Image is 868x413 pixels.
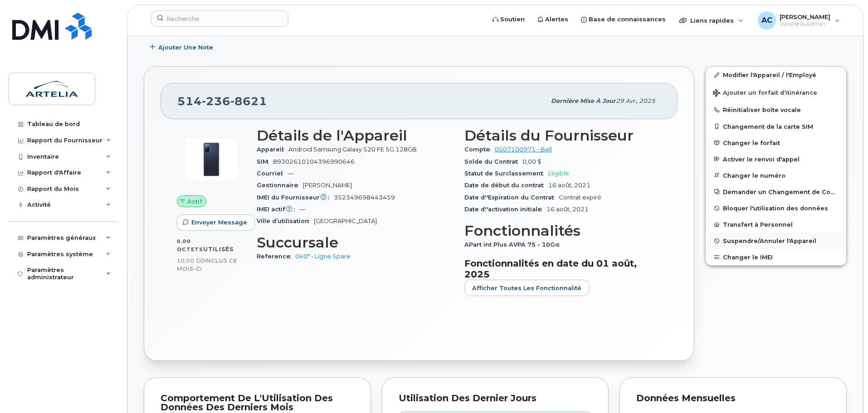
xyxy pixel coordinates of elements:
span: [PERSON_NAME] [303,182,352,189]
span: 10,00 Go [177,258,205,264]
h3: Détails du Fournisseur [464,127,661,144]
button: Ajouter une Note [144,39,221,55]
span: APart int Plus AVPA 75 - 10Go [464,241,564,248]
span: Changer le forfait [723,139,780,146]
span: AC [761,15,772,26]
h3: Fonctionnalités [464,223,661,239]
button: Demander un Changement de Compte [706,184,846,200]
span: Ville d’utilisation [257,218,314,224]
div: Utilisation des Dernier Jours [399,394,592,403]
button: Changer le IMEI [706,249,846,265]
a: 0507100971 - Bell [495,146,552,153]
span: Liens rapides [690,17,734,24]
span: utilisés [203,246,234,253]
button: Ajouter un forfait d’itinérance [706,83,846,102]
div: Alexandre Chagnon [751,11,846,29]
button: Bloquer l'utilisation des données [706,200,846,216]
button: Suspendre/Annuler l'Appareil [706,233,846,249]
span: Ajouter un forfait d’itinérance [713,89,817,98]
span: Date de début du contrat [464,182,548,189]
button: Afficher Toutes les Fonctionnalité [464,280,589,296]
span: Actif [187,197,202,206]
span: Courriel [257,170,288,177]
span: Gestionnaire [257,182,303,189]
button: Réinitialiser boîte vocale [706,102,846,118]
h3: Détails de l'Appareil [257,127,454,144]
span: IMEI actif [257,206,299,213]
span: Base de connaissances [589,15,666,24]
span: 352349698443459 [334,194,395,201]
a: Soutien [486,10,531,29]
span: 8621 [230,94,267,108]
span: Activer le renvoi d'appel [723,155,800,162]
span: Soutien [500,15,525,24]
span: Date d''activation initiale [464,206,546,213]
span: Statut de Surclassement [464,170,548,177]
span: Dernière mise à jour [551,97,616,104]
span: — [288,170,293,177]
span: Wireless Admin [780,20,830,28]
button: Changement de la carte SIM [706,118,846,135]
span: 0,00 $ [522,158,541,165]
span: inclus ce mois-ci [177,257,238,272]
span: Afficher Toutes les Fonctionnalité [472,284,581,292]
span: Contrat expiré [559,194,601,201]
span: Reference [257,253,295,260]
div: Liens rapides [673,11,750,29]
span: Solde du Contrat [464,158,522,165]
span: [GEOGRAPHIC_DATA] [314,218,377,224]
img: image20231002-3703462-zm6wmn.jpeg [184,132,239,186]
a: Modifier l'Appareil / l'Employé [706,67,846,83]
button: Transfert à Personnel [706,216,846,233]
div: Données mensuelles [636,394,830,403]
span: IMEI du Fournisseur [257,194,334,201]
span: Date d''Expiration du Contrat [464,194,559,201]
span: 514 [177,94,267,108]
span: 16 août, 2021 [548,182,590,189]
span: Alertes [545,15,568,24]
span: Appareil [257,146,288,153]
span: 236 [202,94,230,108]
span: — [299,206,305,213]
a: Alertes [531,10,575,29]
span: [PERSON_NAME] [780,13,830,20]
h3: Succursale [257,234,454,251]
h3: Fonctionnalités en date du 01 août, 2025 [464,258,661,280]
button: Changer le forfait [706,135,846,151]
span: Eligible [548,170,569,177]
span: 0,00 Octets [177,238,203,253]
a: 040* - Ligne Spare [295,253,351,260]
div: Comportement de l'Utilisation des Données des Derniers Mois [161,394,354,412]
span: 29 avr., 2025 [616,97,655,104]
button: Changer le numéro [706,167,846,184]
button: Activer le renvoi d'appel [706,151,846,167]
span: Ajouter une Note [158,43,213,52]
span: Compte [464,146,495,153]
input: Recherche [151,10,288,27]
span: Suspendre/Annuler l'Appareil [723,238,816,244]
span: Envoyer Message [191,218,247,227]
button: Envoyer Message [177,214,255,231]
span: SIM [257,158,273,165]
span: Android Samsung Galaxy S20 FE 5G 128GB [288,146,417,153]
span: 89302610104396990646 [273,158,355,165]
a: Base de connaissances [575,10,672,29]
span: 16 août, 2021 [546,206,589,213]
